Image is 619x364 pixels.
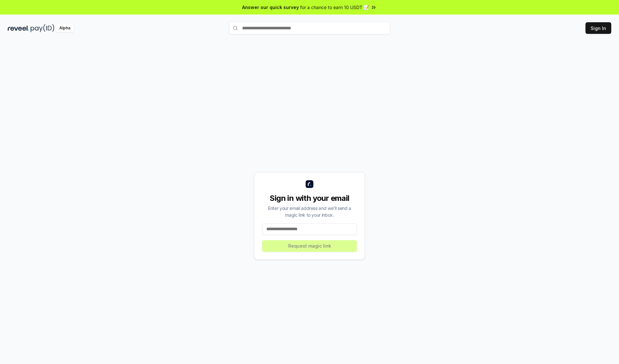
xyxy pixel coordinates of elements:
div: Sign in with your email [262,193,357,203]
img: pay_id [31,24,54,32]
span: Answer our quick survey [242,4,299,11]
div: Enter your email address and we’ll send a magic link to your inbox. [262,205,357,218]
div: Alpha [56,24,74,32]
span: for a chance to earn 10 USDT 📝 [300,4,369,11]
img: logo_small [306,180,313,188]
img: reveel_dark [8,24,29,32]
button: Sign In [585,22,611,34]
